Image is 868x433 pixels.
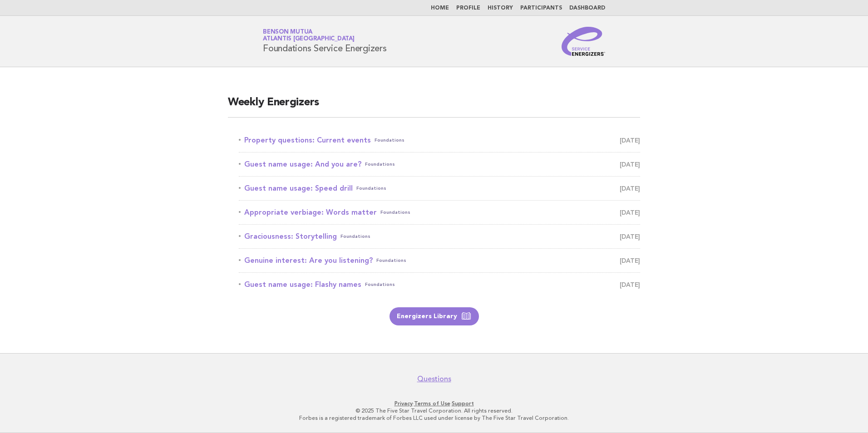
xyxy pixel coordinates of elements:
span: [DATE] [620,182,640,195]
span: [DATE] [620,158,640,171]
a: Benson MutuaAtlantis [GEOGRAPHIC_DATA] [263,29,355,42]
a: Energizers Library [390,307,479,325]
span: Foundations [340,230,370,243]
span: Foundations [375,134,404,147]
a: Guest name usage: Flashy namesFoundations [DATE] [239,278,640,291]
a: Profile [456,5,480,11]
span: [DATE] [620,230,640,243]
span: [DATE] [620,278,640,291]
span: Foundations [356,182,386,195]
a: Questions [417,374,451,384]
a: History [488,5,513,11]
a: Home [431,5,449,11]
p: · · [156,400,712,407]
span: [DATE] [620,134,640,147]
span: Foundations [365,278,395,291]
img: Service Energizers [562,27,605,56]
span: [DATE] [620,206,640,219]
span: Atlantis [GEOGRAPHIC_DATA] [263,36,355,42]
a: Guest name usage: Speed drillFoundations [DATE] [239,182,640,195]
span: Foundations [380,206,410,219]
a: Support [452,400,474,407]
a: Graciousness: StorytellingFoundations [DATE] [239,230,640,243]
span: Foundations [376,254,406,267]
span: [DATE] [620,254,640,267]
a: Guest name usage: And you are?Foundations [DATE] [239,158,640,171]
h2: Weekly Energizers [228,95,640,118]
a: Property questions: Current eventsFoundations [DATE] [239,134,640,147]
span: Foundations [365,158,395,171]
a: Participants [520,5,562,11]
p: © 2025 The Five Star Travel Corporation. All rights reserved. [156,407,712,414]
a: Terms of Use [414,400,450,407]
a: Genuine interest: Are you listening?Foundations [DATE] [239,254,640,267]
a: Dashboard [569,5,605,11]
a: Privacy [395,400,413,407]
a: Appropriate verbiage: Words matterFoundations [DATE] [239,206,640,219]
h1: Foundations Service Energizers [263,30,387,53]
p: Forbes is a registered trademark of Forbes LLC used under license by The Five Star Travel Corpora... [156,414,712,422]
